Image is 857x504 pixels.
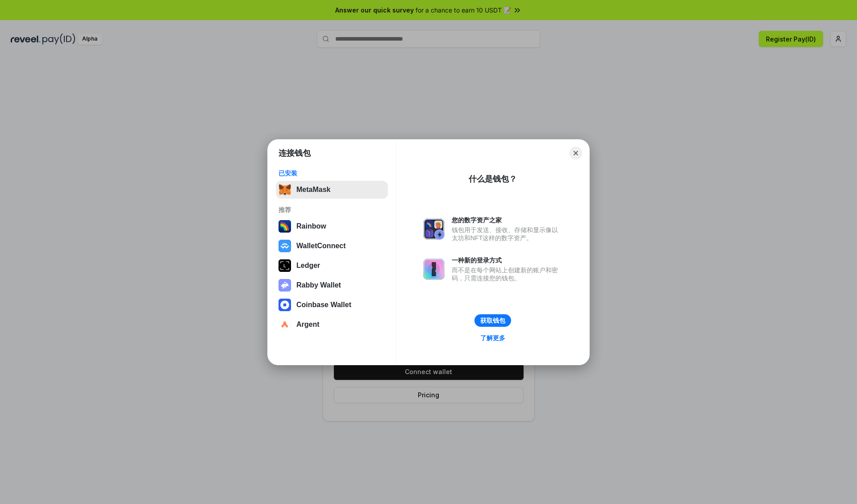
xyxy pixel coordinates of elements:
[570,147,582,159] button: Close
[276,217,388,235] button: Rainbow
[276,276,388,294] button: Rabby Wallet
[474,314,511,327] button: 获取钱包
[480,317,505,325] div: 获取钱包
[452,216,562,224] div: 您的数字资产之家
[296,281,341,289] div: Rabby Wallet
[276,257,388,275] button: Ledger
[296,301,351,309] div: Coinbase Wallet
[296,186,330,194] div: MetaMask
[276,181,388,199] button: MetaMask
[423,258,445,280] img: svg+xml,%3Csvg%20xmlns%3D%22http%3A%2F%2Fwww.w3.org%2F2000%2Fsvg%22%20fill%3D%22none%22%20viewBox...
[296,222,326,230] div: Rainbow
[296,321,320,329] div: Argent
[279,148,311,158] h1: 连接钱包
[279,259,291,272] img: svg+xml,%3Csvg%20xmlns%3D%22http%3A%2F%2Fwww.w3.org%2F2000%2Fsvg%22%20width%3D%2228%22%20height%3...
[279,240,291,252] img: svg+xml,%3Csvg%20width%3D%2228%22%20height%3D%2228%22%20viewBox%3D%220%200%2028%2028%22%20fill%3D...
[279,206,385,214] div: 推荐
[469,174,517,184] div: 什么是钱包？
[423,218,445,240] img: svg+xml,%3Csvg%20xmlns%3D%22http%3A%2F%2Fwww.w3.org%2F2000%2Fsvg%22%20fill%3D%22none%22%20viewBox...
[475,332,511,344] a: 了解更多
[279,318,291,331] img: svg+xml,%3Csvg%20width%3D%2228%22%20height%3D%2228%22%20viewBox%3D%220%200%2028%2028%22%20fill%3D...
[480,334,505,342] div: 了解更多
[279,183,291,196] img: svg+xml,%3Csvg%20fill%3D%22none%22%20height%3D%2233%22%20viewBox%3D%220%200%2035%2033%22%20width%...
[296,242,346,250] div: WalletConnect
[279,220,291,233] img: svg+xml,%3Csvg%20width%3D%22120%22%20height%3D%22120%22%20viewBox%3D%220%200%20120%20120%22%20fil...
[452,256,562,264] div: 一种新的登录方式
[279,299,291,311] img: svg+xml,%3Csvg%20width%3D%2228%22%20height%3D%2228%22%20viewBox%3D%220%200%2028%2028%22%20fill%3D...
[296,262,320,270] div: Ledger
[452,226,562,242] div: 钱包用于发送、接收、存储和显示像以太坊和NFT这样的数字资产。
[279,279,291,292] img: svg+xml,%3Csvg%20xmlns%3D%22http%3A%2F%2Fwww.w3.org%2F2000%2Fsvg%22%20fill%3D%22none%22%20viewBox...
[276,296,388,314] button: Coinbase Wallet
[276,316,388,333] button: Argent
[452,266,562,282] div: 而不是在每个网站上创建新的账户和密码，只需连接您的钱包。
[276,237,388,255] button: WalletConnect
[279,169,385,177] div: 已安装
